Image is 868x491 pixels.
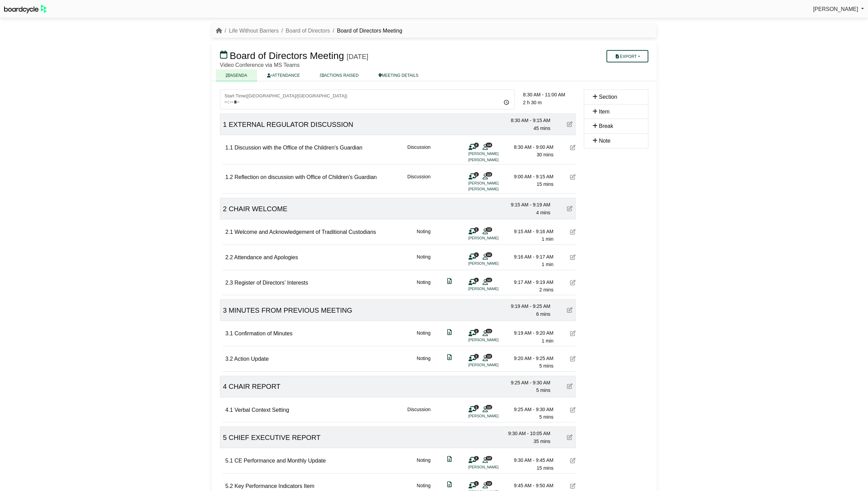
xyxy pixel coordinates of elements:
span: 12 [486,227,492,232]
div: Discussion [407,143,431,163]
div: 9:16 AM - 9:17 AM [506,253,554,261]
span: 1 min [542,236,553,242]
span: Register of Directors’ Interests [234,280,308,286]
span: 5.2 [225,483,233,489]
div: Discussion [407,173,431,192]
span: 5 mins [539,363,553,369]
span: 12 [486,354,492,358]
span: 2 h 30 m [523,100,542,105]
span: Key Performance Indicators Item [234,483,314,489]
span: 4.1 [225,407,233,413]
div: 9:45 AM - 9:50 AM [506,482,554,489]
span: 3.2 [225,356,233,362]
span: 1 [474,405,479,409]
li: [PERSON_NAME] [468,180,520,186]
span: Reflection on discussion with Office of Children's Guardian [234,174,377,180]
span: Section [599,94,617,100]
span: 1 [474,329,479,333]
a: AGENDA [216,69,257,81]
span: CHAIR WELCOME [229,205,287,213]
a: Board of Directors [286,28,330,34]
span: 5 mins [539,414,553,420]
span: Board of Directors Meeting [230,50,344,61]
span: 2 mins [539,287,553,292]
span: 12 [486,278,492,282]
img: BoardcycleBlackGreen-aaafeed430059cb809a45853b8cf6d952af9d84e6e89e1f1685b34bfd5cb7d64.svg [4,5,47,13]
li: Board of Directors Meeting [330,26,402,35]
li: [PERSON_NAME] [468,362,520,368]
span: 12 [486,481,492,486]
div: 8:30 AM - 11:00 AM [523,91,576,98]
span: 12 [486,252,492,257]
span: 14 [486,143,492,147]
span: 2.2 [225,254,233,260]
span: 12 [486,456,492,460]
a: ATTENDANCE [257,69,310,81]
div: 9:19 AM - 9:25 AM [502,302,551,310]
span: 1.2 [225,174,233,180]
span: Item [599,109,610,115]
span: Note [599,138,611,144]
li: [PERSON_NAME] [468,261,520,266]
span: Welcome and Acknowledgement of Traditional Custodians [234,229,376,235]
span: 30 mins [536,152,553,157]
div: 9:30 AM - 10:05 AM [502,430,551,437]
a: Life Without Barriers [229,28,279,34]
div: 8:30 AM - 9:00 AM [506,143,554,151]
li: [PERSON_NAME] [468,235,520,241]
li: [PERSON_NAME] [468,464,520,470]
a: ACTIONS RAISED [310,69,369,81]
span: 4 [223,383,227,390]
span: 1 min [542,338,553,344]
span: 3 [223,307,227,314]
span: 15 mins [536,181,553,187]
span: 1 [474,481,479,486]
span: Confirmation of Minutes [234,331,292,336]
div: 9:30 AM - 9:45 AM [506,456,554,464]
div: [DATE] [347,52,368,61]
span: 15 mins [536,465,553,471]
span: EXTERNAL REGULATOR DISCUSSION [229,121,353,128]
div: 9:00 AM - 9:15 AM [506,173,554,180]
span: [PERSON_NAME] [813,6,858,12]
span: 1 [474,252,479,257]
span: Verbal Context Setting [234,407,289,413]
div: 9:25 AM - 9:30 AM [506,406,554,413]
span: 6 mins [536,311,550,317]
li: [PERSON_NAME] [468,157,520,163]
div: 9:15 AM - 9:16 AM [506,228,554,235]
span: 5 [223,434,227,441]
span: 1.1 [225,145,233,151]
div: 8:30 AM - 9:15 AM [502,117,551,124]
div: 9:17 AM - 9:19 AM [506,278,554,286]
span: 1 min [542,262,553,267]
span: MINUTES FROM PREVIOUS MEETING [229,307,352,314]
span: 5.1 [225,458,233,464]
span: 1 [474,456,479,460]
span: 2.1 [225,229,233,235]
li: [PERSON_NAME] [468,413,520,419]
span: CHAIR REPORT [229,383,280,390]
span: 2 [223,205,227,213]
div: 9:25 AM - 9:30 AM [502,379,551,386]
div: Noting [417,253,430,268]
span: 5 mins [536,387,550,393]
span: 1 [474,354,479,358]
span: Video Conference via MS Teams [220,62,300,68]
span: 12 [486,329,492,333]
span: Attendance and Apologies [234,254,298,260]
li: [PERSON_NAME] [468,286,520,292]
span: 2 [474,172,479,177]
li: [PERSON_NAME] [468,151,520,157]
nav: breadcrumb [216,26,403,35]
span: Discussion with the Office of the Children's Guardian [234,145,362,151]
div: Discussion [407,406,431,421]
span: 3.1 [225,331,233,336]
span: CHIEF EXECUTIVE REPORT [229,434,320,441]
span: 45 mins [533,125,550,131]
span: 4 mins [536,210,550,215]
span: 13 [486,172,492,177]
span: 2.3 [225,280,233,286]
span: 1 [474,227,479,232]
div: 9:20 AM - 9:25 AM [506,355,554,362]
